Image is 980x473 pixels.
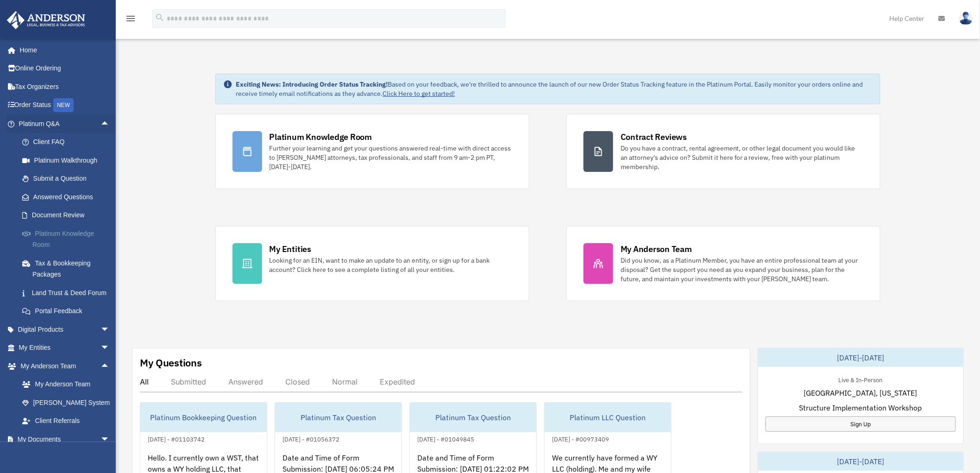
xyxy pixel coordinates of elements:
[13,412,124,430] a: Client Referrals
[383,89,455,98] a: Click Here to get started!
[236,80,388,88] strong: Exciting News: Introducing Order Status Tracking!
[125,16,136,24] a: menu
[140,403,267,432] div: Platinum Bookkeeping Question
[6,357,124,375] a: My Anderson Teamarrow_drop_up
[140,377,149,386] div: All
[13,254,124,284] a: Tax & Bookkeeping Packages
[545,403,671,432] div: Platinum LLC Question
[270,256,512,274] div: Looking for an EIN, want to make an update to an entity, or sign up for a bank account? Click her...
[125,13,136,24] i: menu
[140,356,202,370] div: My Questions
[6,59,124,78] a: Online Ordering
[171,377,206,386] div: Submitted
[410,434,482,443] div: [DATE] - #01049845
[4,11,88,29] img: Anderson Advisors Platinum Portal
[215,114,529,189] a: Platinum Knowledge Room Further your learning and get your questions answered real-time with dire...
[566,226,880,301] a: My Anderson Team Did you know, as a Platinum Member, you have an entire professional team at your...
[758,452,963,471] div: [DATE]-[DATE]
[13,224,124,254] a: Platinum Knowledge Room
[621,144,863,171] div: Do you have a contract, rental agreement, or other legal document you would like an attorney's ad...
[6,339,124,357] a: My Entitiesarrow_drop_down
[101,114,119,133] span: arrow_drop_up
[13,393,124,412] a: [PERSON_NAME] System
[275,403,402,432] div: Platinum Tax Question
[804,387,917,398] span: [GEOGRAPHIC_DATA], [US_STATE]
[270,144,512,171] div: Further your learning and get your questions answered real-time with direct access to [PERSON_NAM...
[270,131,372,143] div: Platinum Knowledge Room
[799,402,922,413] span: Structure Implementation Workshop
[621,256,863,284] div: Did you know, as a Platinum Member, you have an entire professional team at your disposal? Get th...
[101,430,119,449] span: arrow_drop_down
[6,430,124,448] a: My Documentsarrow_drop_down
[53,98,74,112] div: NEW
[13,151,124,170] a: Platinum Walkthrough
[140,434,212,443] div: [DATE] - #01103742
[228,377,263,386] div: Answered
[6,114,124,133] a: Platinum Q&Aarrow_drop_up
[13,375,124,394] a: My Anderson Team
[13,133,124,151] a: Client FAQ
[215,226,529,301] a: My Entities Looking for an EIN, want to make an update to an entity, or sign up for a bank accoun...
[13,302,124,321] a: Portal Feedback
[155,13,165,23] i: search
[959,12,973,25] img: User Pic
[766,416,956,432] a: Sign Up
[270,243,311,255] div: My Entities
[545,434,616,443] div: [DATE] - #00973409
[6,41,119,59] a: Home
[6,320,124,339] a: Digital Productsarrow_drop_down
[285,377,310,386] div: Closed
[6,96,124,115] a: Order StatusNEW
[621,243,692,255] div: My Anderson Team
[101,357,119,376] span: arrow_drop_up
[275,434,347,443] div: [DATE] - #01056372
[380,377,415,386] div: Expedited
[831,374,890,384] div: Live & In-Person
[621,131,687,143] div: Contract Reviews
[13,170,124,188] a: Submit a Question
[13,206,124,225] a: Document Review
[332,377,358,386] div: Normal
[101,339,119,358] span: arrow_drop_down
[566,114,880,189] a: Contract Reviews Do you have a contract, rental agreement, or other legal document you would like...
[758,348,963,367] div: [DATE]-[DATE]
[101,320,119,339] span: arrow_drop_down
[6,77,124,96] a: Tax Organizers
[13,284,124,302] a: Land Trust & Deed Forum
[13,188,124,206] a: Answered Questions
[410,403,536,432] div: Platinum Tax Question
[236,80,873,98] div: Based on your feedback, we're thrilled to announce the launch of our new Order Status Tracking fe...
